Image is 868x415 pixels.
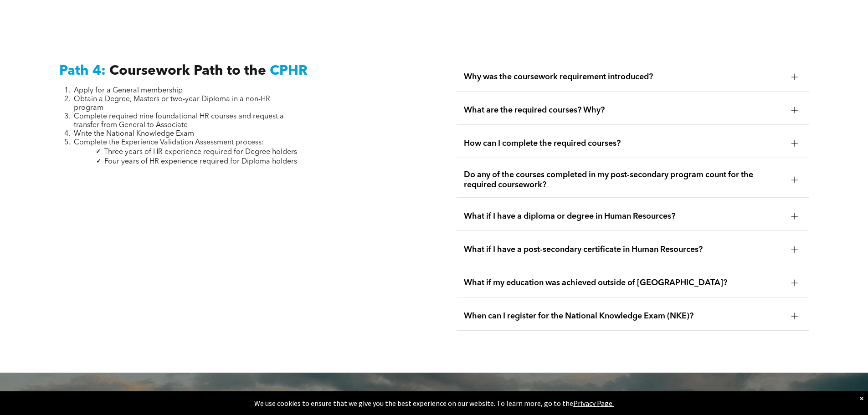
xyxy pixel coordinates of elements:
[464,170,784,190] span: Do any of the courses completed in my post-secondary program count for the required coursework?
[270,64,308,78] span: CPHR
[464,245,784,255] span: What if I have a post-secondary certificate in Human Resources?
[74,96,270,112] span: Obtain a Degree, Masters or two-year Diploma in a non-HR program
[104,149,297,156] span: Three years of HR experience required for Degree holders
[74,113,284,129] span: Complete required nine foundational HR courses and request a transfer from General to Associate
[464,311,784,321] span: When can I register for the National Knowledge Exam (NKE)?
[464,211,784,221] span: What if I have a diploma or degree in Human Resources?
[464,278,784,288] span: What if my education was achieved outside of [GEOGRAPHIC_DATA]?
[109,64,266,78] span: Coursework Path to the
[464,138,784,149] span: How can I complete the required courses?
[74,130,194,138] span: Write the National Knowledge Exam
[104,158,297,165] span: Four years of HR experience required for Diploma holders
[464,72,784,82] span: Why was the coursework requirement introduced?
[74,87,183,94] span: Apply for a General membership
[860,394,863,403] div: Dismiss notification
[464,105,784,115] span: What are the required courses? Why?
[573,399,614,408] a: Privacy Page.
[74,139,264,146] span: Complete the Experience Validation Assessment process:
[59,64,106,78] span: Path 4:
